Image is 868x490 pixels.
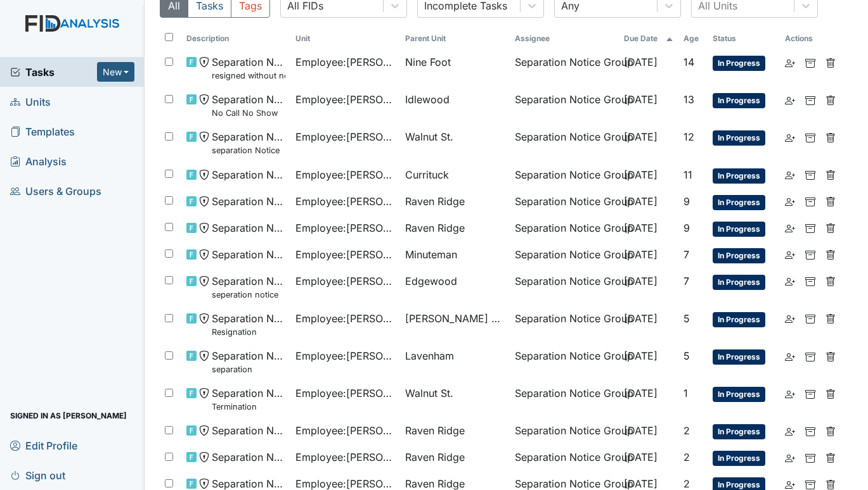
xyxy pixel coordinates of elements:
[510,124,619,161] td: Separation Notice Group
[713,349,765,365] span: In Progress
[683,477,690,490] span: 2
[826,129,836,144] a: Delete
[624,248,657,261] span: [DATE]
[826,194,836,209] a: Delete
[780,28,843,49] th: Actions
[212,129,286,156] span: Separation Notice separation Notice
[295,423,395,438] span: Employee : [PERSON_NAME]
[713,195,765,210] span: In Progress
[678,28,708,49] th: Toggle SortBy
[713,248,765,263] span: In Progress
[295,167,395,182] span: Employee : [PERSON_NAME]
[405,54,451,70] span: Nine Foot
[405,247,457,262] span: Minuteman
[212,401,286,413] small: Termination
[295,194,395,209] span: Employee : [PERSON_NAME]
[683,222,690,234] span: 9
[405,273,457,289] span: Edgewood
[10,65,97,80] a: Tasks
[295,386,395,401] span: Employee : [PERSON_NAME]
[212,144,286,156] small: separation Notice
[713,451,765,466] span: In Progress
[713,312,765,327] span: In Progress
[510,444,619,471] td: Separation Notice Group
[624,451,657,463] span: [DATE]
[826,54,836,70] a: Delete
[510,343,619,380] td: Separation Notice Group
[713,56,765,71] span: In Progress
[10,406,127,425] span: Signed in as [PERSON_NAME]
[405,348,454,363] span: Lavenham
[683,275,689,287] span: 7
[212,194,286,209] span: Separation Notice
[405,194,465,209] span: Raven Ridge
[405,423,465,438] span: Raven Ridge
[295,273,395,289] span: Employee : [PERSON_NAME]
[826,449,836,465] a: Delete
[683,451,690,463] span: 2
[212,54,286,82] span: Separation Notice resigned without notice
[10,181,101,201] span: Users & Groups
[805,194,815,209] a: Archive
[10,465,65,485] span: Sign out
[97,62,135,82] button: New
[624,56,657,68] span: [DATE]
[510,215,619,242] td: Separation Notice Group
[805,386,815,401] a: Archive
[10,122,75,141] span: Templates
[713,424,765,439] span: In Progress
[805,54,815,70] a: Archive
[624,349,657,362] span: [DATE]
[826,167,836,182] a: Delete
[805,92,815,107] a: Archive
[405,449,465,465] span: Raven Ridge
[826,423,836,438] a: Delete
[805,273,815,289] a: Archive
[826,220,836,236] a: Delete
[713,168,765,184] span: In Progress
[510,242,619,268] td: Separation Notice Group
[683,248,689,261] span: 7
[212,107,286,119] small: No Call No Show
[212,311,286,338] span: Separation Notice Resignation
[212,326,286,338] small: Resignation
[683,195,690,208] span: 9
[713,222,765,237] span: In Progress
[826,386,836,401] a: Delete
[624,222,657,234] span: [DATE]
[212,167,286,182] span: Separation Notice
[10,436,77,455] span: Edit Profile
[295,92,395,107] span: Employee : [PERSON_NAME]
[683,424,690,437] span: 2
[624,130,657,143] span: [DATE]
[510,87,619,124] td: Separation Notice Group
[165,33,173,41] input: Toggle All Rows Selected
[683,387,688,399] span: 1
[713,130,765,146] span: In Progress
[805,311,815,326] a: Archive
[212,348,286,375] span: Separation Notice separation
[826,348,836,363] a: Delete
[212,386,286,413] span: Separation Notice Termination
[212,220,286,236] span: Separation Notice
[212,289,286,301] small: seperation notice
[683,93,694,106] span: 13
[624,93,657,106] span: [DATE]
[805,167,815,182] a: Archive
[510,189,619,215] td: Separation Notice Group
[295,449,395,465] span: Employee : [PERSON_NAME]
[683,130,694,143] span: 12
[212,92,286,119] span: Separation Notice No Call No Show
[805,129,815,144] a: Archive
[624,168,657,181] span: [DATE]
[619,28,678,49] th: Toggle SortBy
[713,93,765,108] span: In Progress
[624,424,657,437] span: [DATE]
[826,92,836,107] a: Delete
[181,28,291,49] th: Toggle SortBy
[295,220,395,236] span: Employee : [PERSON_NAME]
[405,311,505,326] span: [PERSON_NAME] Loop
[683,168,692,181] span: 11
[713,275,765,290] span: In Progress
